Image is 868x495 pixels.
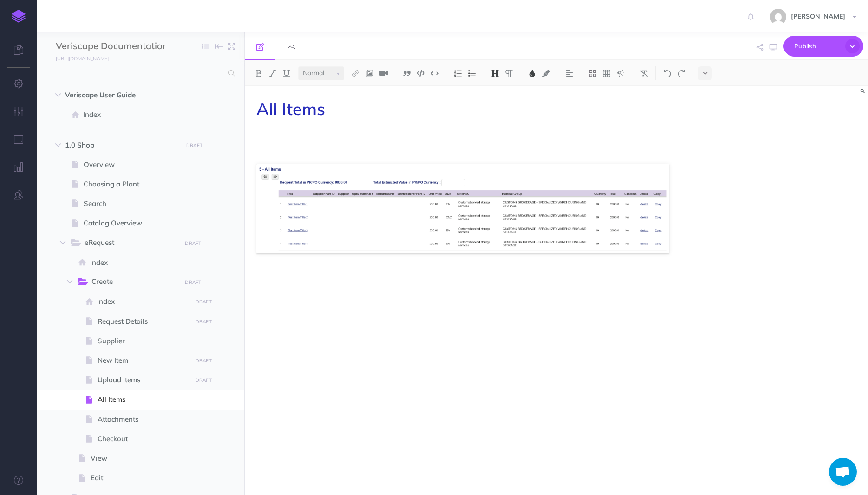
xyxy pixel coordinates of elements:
[542,70,550,77] img: Text background color button
[505,70,513,77] img: Paragraph button
[528,70,536,77] img: Text color button
[98,433,189,444] span: Checkout
[85,237,175,249] span: eRequest
[268,70,277,77] img: Italic button
[182,277,205,288] button: DRAFT
[616,70,625,77] img: Callout dropdown menu button
[491,70,499,77] img: Headings dropdown button
[84,218,189,229] span: Catalog Overview
[185,279,201,285] small: DRAFT
[192,316,215,327] button: DRAFT
[640,70,648,77] img: Clear styles button
[185,240,201,246] small: DRAFT
[98,335,189,347] span: Supplier
[84,198,189,209] span: Search
[403,70,411,77] img: Blockquote button
[256,164,669,253] img: ZbW5Lsb41o9Q4kq3yjAq.png
[565,70,574,77] img: Alignment dropdown menu button
[98,355,189,366] span: New Item
[192,296,215,307] button: DRAFT
[431,70,439,77] img: Inline code button
[379,70,388,77] img: Add video button
[468,70,476,77] img: Unordered list button
[56,39,165,53] input: Documentation Name
[786,12,850,20] span: [PERSON_NAME]
[417,70,425,77] img: Code block button
[56,65,223,82] input: Search
[98,394,189,405] span: All Items
[677,70,685,77] img: Redo
[91,276,175,288] span: Create
[196,319,212,325] small: DRAFT
[282,70,291,77] img: Underline button
[183,140,206,151] button: DRAFT
[196,358,212,364] small: DRAFT
[783,36,863,57] button: Publish
[192,375,215,386] button: DRAFT
[196,377,212,383] small: DRAFT
[192,355,215,366] button: DRAFT
[65,140,177,151] span: 1.0 Shop
[186,142,202,148] small: DRAFT
[91,453,189,464] span: View
[84,179,189,190] span: Choosing a Plant
[794,39,841,53] span: Publish
[65,90,177,101] span: Veriscape User Guide
[98,374,189,386] span: Upload Items
[196,299,212,305] small: DRAFT
[770,9,786,25] img: 743f3ee6f9f80ed2ad13fd650e81ed88.jpg
[256,98,325,119] span: All Items
[182,238,205,249] button: DRAFT
[365,70,374,77] img: Add image button
[12,10,26,23] img: logo-mark.svg
[91,472,189,483] span: Edit
[454,70,462,77] img: Ordered list button
[352,70,360,77] img: Link button
[829,458,857,486] a: Open chat
[98,316,189,327] span: Request Details
[83,109,189,120] span: Index
[663,70,672,77] img: Undo
[37,53,118,63] a: [URL][DOMAIN_NAME]
[90,257,189,268] span: Index
[602,70,611,77] img: Create table button
[97,296,189,307] span: Index
[84,159,189,170] span: Overview
[98,414,189,425] span: Attachments
[56,55,109,62] small: [URL][DOMAIN_NAME]
[255,70,263,77] img: Bold button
